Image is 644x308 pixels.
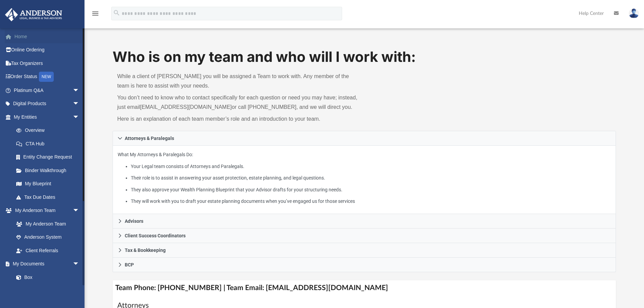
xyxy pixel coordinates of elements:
[131,162,611,171] li: Your Legal team consists of Attorneys and Paralegals.
[629,8,639,18] img: User Pic
[91,9,99,18] i: menu
[117,114,360,124] p: Here is an explanation of each team member’s role and an introduction to your team.
[113,47,616,67] h1: Who is on my team and who will I work with:
[125,248,166,253] span: Tax & Bookkeeping
[117,72,360,91] p: While a client of [PERSON_NAME] you will be assigned a Team to work with. Any member of the team ...
[9,137,90,150] a: CTA Hub
[9,164,90,177] a: Binder Walkthrough
[3,8,64,21] img: Anderson Advisors Platinum Portal
[131,186,611,194] li: They also approve your Wealth Planning Blueprint that your Advisor drafts for your structuring ne...
[113,146,616,214] div: Attorneys & Paralegals
[5,30,90,43] a: Home
[5,84,90,97] a: Platinum Q&Aarrow_drop_down
[39,72,54,82] div: NEW
[9,270,83,284] a: Box
[9,177,86,191] a: My Blueprint
[113,229,616,243] a: Client Success Coordinators
[113,280,616,295] h4: Team Phone: [PHONE_NUMBER] | Team Email: [EMAIL_ADDRESS][DOMAIN_NAME]
[9,150,90,164] a: Entity Change Request
[118,150,611,206] p: What My Attorneys & Paralegals Do:
[73,84,86,97] span: arrow_drop_down
[5,257,86,271] a: My Documentsarrow_drop_down
[125,136,174,141] span: Attorneys & Paralegals
[5,70,90,84] a: Order StatusNEW
[9,244,86,257] a: Client Referrals
[140,104,232,110] a: [EMAIL_ADDRESS][DOMAIN_NAME]
[9,217,83,231] a: My Anderson Team
[73,97,86,111] span: arrow_drop_down
[113,131,616,146] a: Attorneys & Paralegals
[73,110,86,124] span: arrow_drop_down
[117,93,360,112] p: You don’t need to know who to contact specifically for each question or need you may have; instea...
[125,233,186,238] span: Client Success Coordinators
[113,258,616,272] a: BCP
[113,243,616,258] a: Tax & Bookkeeping
[91,13,99,18] a: menu
[9,190,90,204] a: Tax Due Dates
[9,284,86,298] a: Meeting Minutes
[5,97,90,111] a: Digital Productsarrow_drop_down
[9,231,86,244] a: Anderson System
[125,219,143,223] span: Advisors
[5,110,90,124] a: My Entitiesarrow_drop_down
[113,214,616,229] a: Advisors
[5,56,90,70] a: Tax Organizers
[131,174,611,182] li: Their role is to assist in answering your asset protection, estate planning, and legal questions.
[125,262,134,267] span: BCP
[113,9,120,17] i: search
[73,204,86,218] span: arrow_drop_down
[131,197,611,206] li: They will work with you to draft your estate planning documents when you’ve engaged us for those ...
[9,124,90,137] a: Overview
[5,204,86,217] a: My Anderson Teamarrow_drop_down
[5,43,90,57] a: Online Ordering
[73,257,86,271] span: arrow_drop_down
